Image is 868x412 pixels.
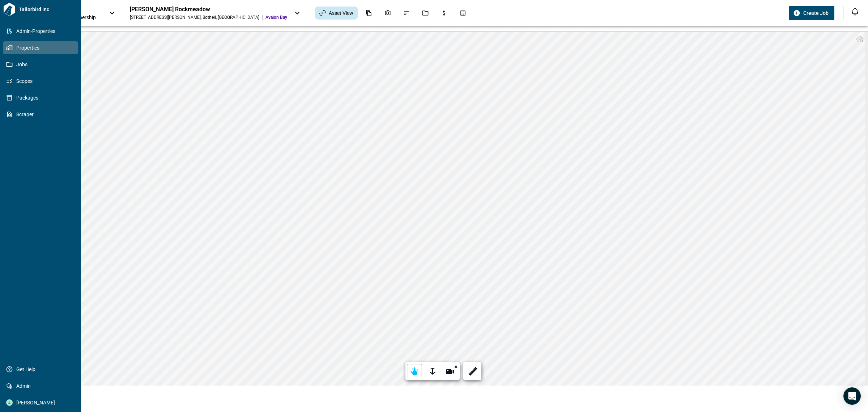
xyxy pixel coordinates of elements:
[315,7,358,20] div: Asset View
[13,77,71,85] span: Scopes
[843,387,861,405] div: Open Intercom Messenger
[3,379,78,392] a: Admin
[13,28,71,35] span: Admin-Properties
[361,7,376,19] div: Documents
[455,7,471,19] div: Takeoff Center
[329,9,353,17] span: Asset View
[3,58,78,71] a: Jobs
[418,7,433,19] div: Jobs
[13,94,71,101] span: Packages
[13,382,71,390] span: Admin
[13,111,71,118] span: Scraper
[3,75,78,88] a: Scopes
[16,6,78,13] span: Tailorbird Inc
[399,7,414,19] div: Issues & Info
[13,366,71,373] span: Get Help
[3,41,78,54] a: Properties
[849,6,861,17] button: Open notification feed
[265,14,287,20] span: Avalon Bay
[3,91,78,104] a: Packages
[13,44,71,51] span: Properties
[789,6,834,20] button: Create Job
[13,399,71,406] span: [PERSON_NAME]
[437,7,452,19] div: Budgets
[3,108,78,121] a: Scraper
[13,61,71,68] span: Jobs
[803,9,829,17] span: Create Job
[3,25,78,38] a: Admin-Properties
[130,6,287,13] div: [PERSON_NAME] Rockmeadow
[130,14,259,20] div: [STREET_ADDRESS][PERSON_NAME] , Bothell , [GEOGRAPHIC_DATA]
[380,7,395,19] div: Photos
